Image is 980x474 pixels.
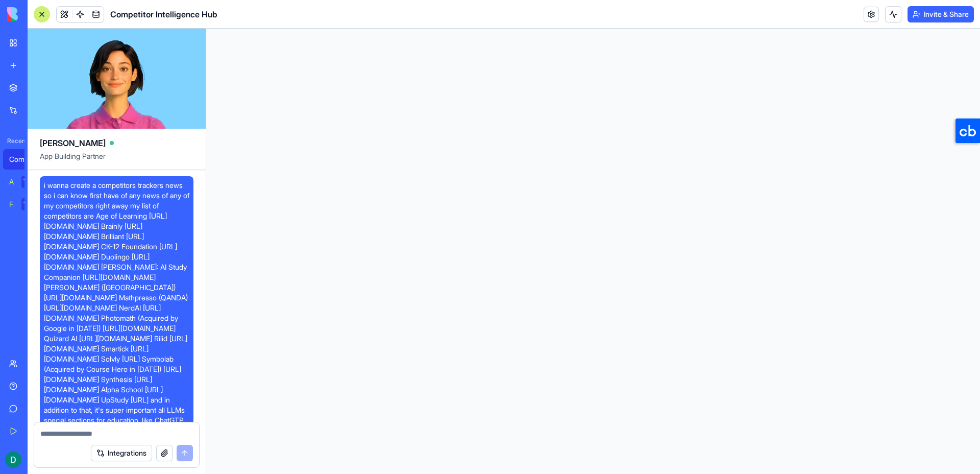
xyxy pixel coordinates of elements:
[5,452,21,468] img: ACg8ocLOXQ7lupjzvKsdczMEQFxSx6C6CoevETHTVymvBmqXdLDXuw=s96-c
[21,176,38,188] div: TRY
[3,137,24,145] span: Recent
[3,194,44,215] a: Feedback FormTRY
[9,154,38,164] div: Competitor Intelligence Hub
[7,7,70,21] img: logo
[40,137,106,149] span: [PERSON_NAME]
[21,198,38,210] div: TRY
[3,149,44,170] a: Competitor Intelligence Hub
[9,199,14,209] div: Feedback Form
[44,180,189,436] span: i wanna create a competitors trackers news so i can know first have of any news of any of my comp...
[91,445,152,461] button: Integrations
[9,177,14,187] div: AI Logo Generator
[40,151,193,170] span: App Building Partner
[3,172,44,192] a: AI Logo GeneratorTRY
[110,8,217,20] span: Competitor Intelligence Hub
[908,6,974,22] button: Invite & Share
